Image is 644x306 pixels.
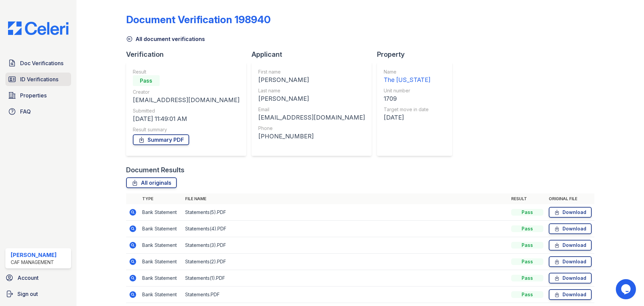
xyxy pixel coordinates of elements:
[384,87,430,94] div: Unit number
[133,89,239,95] div: Creator
[126,50,252,59] div: Verification
[133,126,239,133] div: Result summary
[511,275,543,281] div: Pass
[11,259,57,266] div: CAF Management
[546,193,594,204] th: Original file
[384,69,430,85] a: Name The [US_STATE]
[549,273,592,283] a: Download
[3,21,74,35] img: CE_Logo_Blue-a8612792a0a2168367f1c8372b55b34899dd931a85d93a1a3d3e32e68fde9ad4.png
[140,270,182,287] td: Bank Statement
[511,291,543,298] div: Pass
[140,204,182,221] td: Bank Statement
[20,75,58,83] span: ID Verifications
[140,221,182,237] td: Bank Statement
[133,114,239,124] div: [DATE] 11:49:01 AM
[3,271,74,285] a: Account
[140,193,182,204] th: Type
[384,106,430,113] div: Target move in date
[5,89,71,102] a: Properties
[549,240,592,251] a: Download
[549,207,592,218] a: Download
[140,237,182,254] td: Bank Statement
[384,75,430,85] div: The [US_STATE]
[126,13,271,26] div: Document Verification 198940
[133,134,189,145] a: Summary PDF
[549,256,592,267] a: Download
[182,221,508,237] td: Statements(4).PDF
[258,87,365,94] div: Last name
[258,94,365,103] div: [PERSON_NAME]
[17,290,38,298] span: Sign out
[616,279,637,299] iframe: chat widget
[511,258,543,265] div: Pass
[258,69,365,75] div: First name
[182,204,508,221] td: Statements(5).PDF
[258,132,365,141] div: [PHONE_NUMBER]
[384,113,430,122] div: [DATE]
[20,59,63,67] span: Doc Verifications
[384,69,430,75] div: Name
[20,91,47,99] span: Properties
[511,209,543,216] div: Pass
[126,165,184,175] div: Document Results
[182,270,508,287] td: Statements(1).PDF
[182,287,508,303] td: Statements.PDF
[511,225,543,232] div: Pass
[508,193,546,204] th: Result
[258,125,365,132] div: Phone
[5,73,71,86] a: ID Verifications
[182,254,508,270] td: Statements(2).PDF
[5,56,71,70] a: Doc Verifications
[3,287,74,301] a: Sign out
[133,107,239,114] div: Submitted
[258,106,365,113] div: Email
[549,223,592,234] a: Download
[258,113,365,122] div: [EMAIL_ADDRESS][DOMAIN_NAME]
[17,274,39,282] span: Account
[133,69,239,75] div: Result
[133,95,239,105] div: [EMAIL_ADDRESS][DOMAIN_NAME]
[511,242,543,249] div: Pass
[11,251,57,259] div: [PERSON_NAME]
[126,177,177,188] a: All originals
[182,193,508,204] th: File name
[258,75,365,85] div: [PERSON_NAME]
[5,105,71,118] a: FAQ
[549,289,592,300] a: Download
[384,94,430,103] div: 1709
[20,107,31,116] span: FAQ
[252,50,377,59] div: Applicant
[126,35,205,43] a: All document verifications
[133,75,160,86] div: Pass
[140,287,182,303] td: Bank Statement
[140,254,182,270] td: Bank Statement
[377,50,458,59] div: Property
[182,237,508,254] td: Statements(3).PDF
